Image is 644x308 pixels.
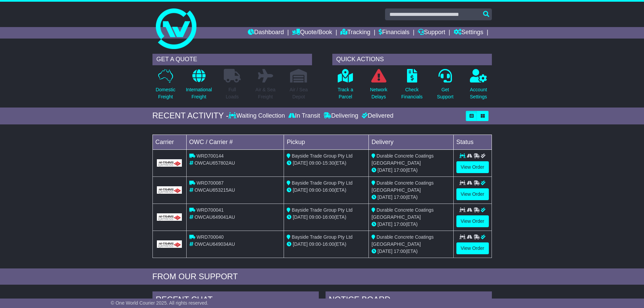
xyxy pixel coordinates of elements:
[323,187,334,193] span: 16:00
[372,167,451,174] div: (ETA)
[196,234,223,240] span: WRD700040
[394,167,406,173] span: 17:00
[292,27,332,39] a: Quote/Book
[111,300,209,306] span: © One World Courier 2025. All rights reserved.
[338,86,353,100] p: Track a Parcel
[323,241,334,247] span: 16:00
[454,27,483,39] a: Settings
[456,215,489,227] a: View Order
[157,186,182,194] img: GetCarrierServiceLogo
[152,54,312,65] div: GET A QUOTE
[156,86,175,100] p: Domestic Freight
[470,69,487,104] a: AccountSettings
[394,194,406,200] span: 17:00
[401,69,423,104] a: CheckFinancials
[372,248,451,255] div: (ETA)
[186,135,284,149] td: OWC / Carrier #
[290,86,308,100] p: Air / Sea Depot
[157,240,182,248] img: GetCarrierServiceLogo
[309,241,321,247] span: 09:00
[152,135,186,149] td: Carrier
[456,188,489,200] a: View Order
[323,160,334,166] span: 15:30
[248,27,284,39] a: Dashboard
[418,27,445,39] a: Support
[196,153,223,159] span: WRD700144
[309,187,321,193] span: 09:00
[322,112,360,120] div: Delivering
[436,69,454,104] a: GetSupport
[186,69,212,104] a: InternationalFreight
[372,180,434,193] span: Durable Concrete Coatings [GEOGRAPHIC_DATA]
[323,214,334,220] span: 16:00
[337,69,354,104] a: Track aParcel
[287,241,366,248] div: - (ETA)
[155,69,175,104] a: DomesticFreight
[394,221,406,227] span: 17:00
[369,69,387,104] a: NetworkDelays
[293,160,308,166] span: [DATE]
[293,241,308,247] span: [DATE]
[370,86,387,100] p: Network Delays
[456,242,489,254] a: View Order
[372,221,451,228] div: (ETA)
[224,86,241,100] p: Full Loads
[292,234,353,240] span: Bayside Trade Group Pty Ltd
[194,214,235,220] span: OWCAU649041AU
[378,248,392,254] span: [DATE]
[340,27,370,39] a: Tracking
[360,112,393,120] div: Delivered
[284,135,369,149] td: Pickup
[194,241,235,247] span: OWCAU649034AU
[256,86,276,100] p: Air & Sea Freight
[309,160,321,166] span: 09:00
[287,187,366,194] div: - (ETA)
[378,194,392,200] span: [DATE]
[470,86,487,100] p: Account Settings
[194,160,235,166] span: OWCAU657802AU
[372,194,451,201] div: (ETA)
[379,27,409,39] a: Financials
[456,161,489,173] a: View Order
[378,167,392,173] span: [DATE]
[372,207,434,220] span: Durable Concrete Coatings [GEOGRAPHIC_DATA]
[196,207,223,213] span: WRD700041
[287,112,322,120] div: In Transit
[292,207,353,213] span: Bayside Trade Group Pty Ltd
[152,111,229,121] div: RECENT ACTIVITY -
[292,153,353,159] span: Bayside Trade Group Pty Ltd
[453,135,492,149] td: Status
[196,180,223,186] span: WRD700087
[437,86,453,100] p: Get Support
[194,187,235,193] span: OWCAU653215AU
[368,135,453,149] td: Delivery
[152,272,492,282] div: FROM OUR SUPPORT
[332,54,492,65] div: QUICK ACTIONS
[293,187,308,193] span: [DATE]
[287,160,366,167] div: - (ETA)
[401,86,423,100] p: Check Financials
[292,180,353,186] span: Bayside Trade Group Pty Ltd
[229,112,286,120] div: Waiting Collection
[378,221,392,227] span: [DATE]
[372,153,434,166] span: Durable Concrete Coatings [GEOGRAPHIC_DATA]
[293,214,308,220] span: [DATE]
[157,159,182,167] img: GetCarrierServiceLogo
[372,234,434,247] span: Durable Concrete Coatings [GEOGRAPHIC_DATA]
[394,248,406,254] span: 17:00
[287,214,366,221] div: - (ETA)
[309,214,321,220] span: 09:00
[186,86,212,100] p: International Freight
[157,213,182,221] img: GetCarrierServiceLogo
